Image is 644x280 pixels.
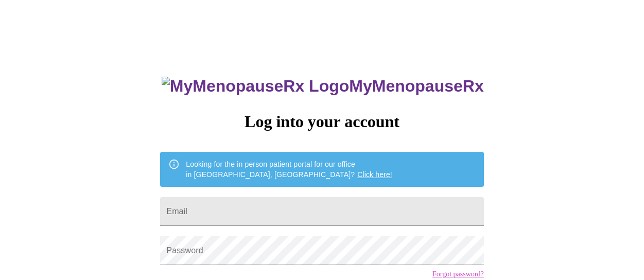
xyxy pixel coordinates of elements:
div: Looking for the in person patient portal for our office in [GEOGRAPHIC_DATA], [GEOGRAPHIC_DATA]? [186,155,392,184]
img: MyMenopauseRx Logo [162,77,349,96]
h3: MyMenopauseRx [162,77,484,96]
a: Forgot password? [432,270,484,278]
h3: Log into your account [160,112,483,131]
a: Click here! [357,170,392,179]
